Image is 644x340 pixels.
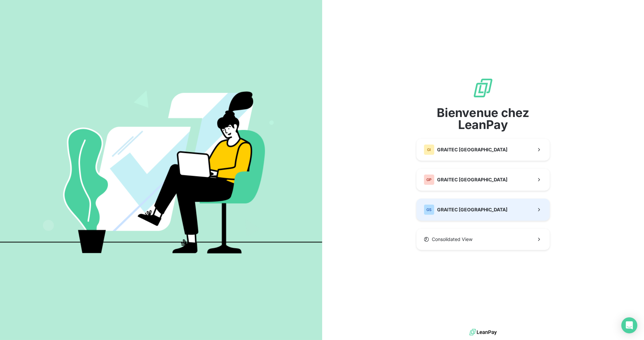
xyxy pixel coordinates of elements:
[621,317,637,333] div: Open Intercom Messenger
[469,327,497,337] img: logo
[416,229,550,250] button: Consolidated View
[424,204,434,215] div: GS
[416,139,550,161] button: GIGRAITEC [GEOGRAPHIC_DATA]
[437,206,507,213] span: GRAITEC [GEOGRAPHIC_DATA]
[416,169,550,191] button: GPGRAITEC [GEOGRAPHIC_DATA]
[437,146,507,153] span: GRAITEC [GEOGRAPHIC_DATA]
[424,174,434,185] div: GP
[416,199,550,221] button: GSGRAITEC [GEOGRAPHIC_DATA]
[416,107,550,131] span: Bienvenue chez LeanPay
[432,236,472,243] span: Consolidated View
[424,144,434,155] div: GI
[472,77,494,99] img: logo sigle
[437,176,507,183] span: GRAITEC [GEOGRAPHIC_DATA]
